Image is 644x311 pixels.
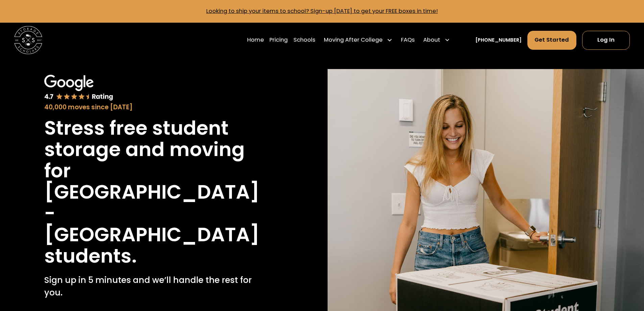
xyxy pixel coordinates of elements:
[475,37,522,44] a: [PHONE_NUMBER]
[44,117,272,181] h1: Stress free student storage and moving for
[401,30,415,50] a: FAQs
[423,36,440,44] div: About
[14,26,42,54] img: Storage Scholars main logo
[44,75,113,101] img: Google 4.7 star rating
[582,31,630,50] a: Log In
[247,30,264,50] a: Home
[527,31,577,50] a: Get Started
[44,181,272,245] h1: [GEOGRAPHIC_DATA] - [GEOGRAPHIC_DATA]
[293,30,315,50] a: Schools
[44,245,137,267] h1: students.
[269,30,288,50] a: Pricing
[324,36,383,44] div: Moving After College
[206,7,438,15] a: Looking to ship your items to school? Sign-up [DATE] to get your FREE boxes in time!
[44,274,272,299] p: Sign up in 5 minutes and we’ll handle the rest for you.
[44,103,272,112] div: 40,000 moves since [DATE]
